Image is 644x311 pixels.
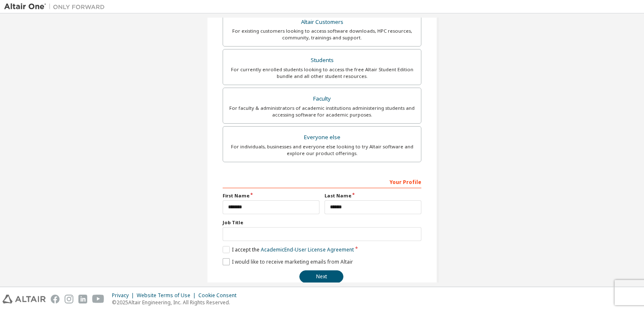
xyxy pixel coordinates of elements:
div: Altair Customers [228,16,416,28]
img: altair_logo.svg [3,295,46,303]
div: Faculty [228,93,416,105]
div: For faculty & administrators of academic institutions administering students and accessing softwa... [228,105,416,118]
img: Altair One [4,3,109,11]
div: For currently enrolled students looking to access the free Altair Student Edition bundle and all ... [228,66,416,80]
div: Students [228,54,416,66]
label: Last Name [325,192,421,199]
label: I would like to receive marketing emails from Altair [223,258,353,265]
div: For individuals, businesses and everyone else looking to try Altair software and explore our prod... [228,143,416,157]
img: instagram.svg [65,295,73,303]
div: Everyone else [228,132,416,143]
img: youtube.svg [92,295,104,303]
div: For existing customers looking to access software downloads, HPC resources, community, trainings ... [228,28,416,41]
button: Next [299,270,343,283]
div: Your Profile [223,175,421,188]
p: © 2025 Altair Engineering, Inc. All Rights Reserved. [112,299,241,306]
label: First Name [223,192,319,199]
div: Website Terms of Use [137,292,198,299]
img: facebook.svg [51,295,60,303]
div: Cookie Consent [198,292,241,299]
a: Academic End-User License Agreement [261,246,354,253]
img: linkedin.svg [78,295,87,303]
label: Job Title [223,219,421,226]
label: I accept the [223,246,354,253]
div: Privacy [112,292,137,299]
